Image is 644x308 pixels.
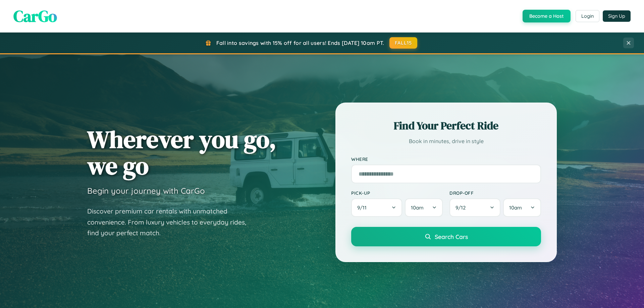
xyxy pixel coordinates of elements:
[435,233,468,240] span: Search Cars
[351,156,541,162] label: Where
[351,190,443,196] label: Pick-up
[13,5,57,27] span: CarGo
[389,37,418,49] button: FALL15
[87,186,205,196] h3: Begin your journey with CarGo
[87,126,276,179] h1: Wherever you go, we go
[509,204,522,211] span: 10am
[576,10,599,22] button: Login
[357,204,370,211] span: 9 / 11
[523,10,571,22] button: Become a Host
[351,198,402,217] button: 9/11
[455,204,469,211] span: 9 / 12
[411,204,424,211] span: 10am
[449,198,500,217] button: 9/12
[351,227,541,246] button: Search Cars
[351,118,541,133] h2: Find Your Perfect Ride
[87,206,255,239] p: Discover premium car rentals with unmatched convenience. From luxury vehicles to everyday rides, ...
[216,40,384,46] span: Fall into savings with 15% off for all users! Ends [DATE] 10am PT.
[503,198,541,217] button: 10am
[405,198,443,217] button: 10am
[603,10,631,22] button: Sign Up
[351,136,541,146] p: Book in minutes, drive in style
[449,190,541,196] label: Drop-off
